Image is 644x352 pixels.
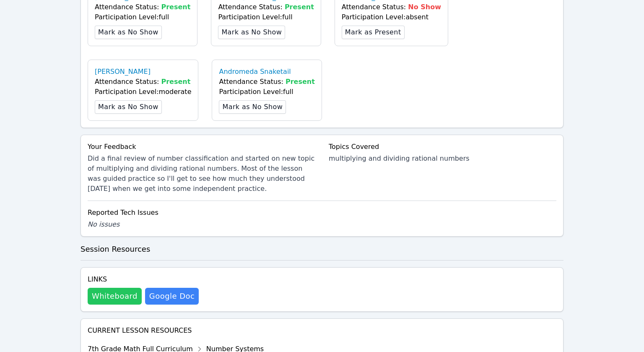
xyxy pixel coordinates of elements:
button: Mark as No Show [95,26,162,39]
button: Mark as No Show [218,26,285,39]
div: Attendance Status: [342,2,441,12]
div: Participation Level: full [219,87,314,97]
div: Attendance Status: [95,77,191,87]
span: Present [161,78,191,86]
div: Attendance Status: [219,77,314,87]
h3: Session Resources [80,243,563,255]
div: multiplying and dividing rational numbers [329,154,556,164]
button: Mark as Present [342,26,405,39]
a: Google Doc [145,288,199,305]
div: Reported Tech Issues [88,208,556,218]
h4: Links [88,274,199,284]
button: Whiteboard [88,288,142,305]
a: [PERSON_NAME] [95,67,151,77]
button: Mark as No Show [219,100,286,114]
div: Participation Level: moderate [95,87,191,97]
div: Participation Level: full [218,12,314,22]
span: Present [161,3,191,11]
h4: Current Lesson Resources [88,326,556,336]
div: Topics Covered [329,142,556,152]
div: Attendance Status: [95,2,190,12]
div: Participation Level: full [95,12,190,22]
div: Your Feedback [88,142,315,152]
span: Present [285,3,314,11]
span: No Show [408,3,441,11]
div: Did a final review of number classification and started on new topic of multiplying and dividing ... [88,154,315,194]
a: Andromeda Snaketail [219,67,291,77]
div: Attendance Status: [218,2,314,12]
button: Mark as No Show [95,100,162,114]
span: Present [286,78,315,86]
span: No issues [88,220,119,228]
div: Participation Level: absent [342,12,441,22]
